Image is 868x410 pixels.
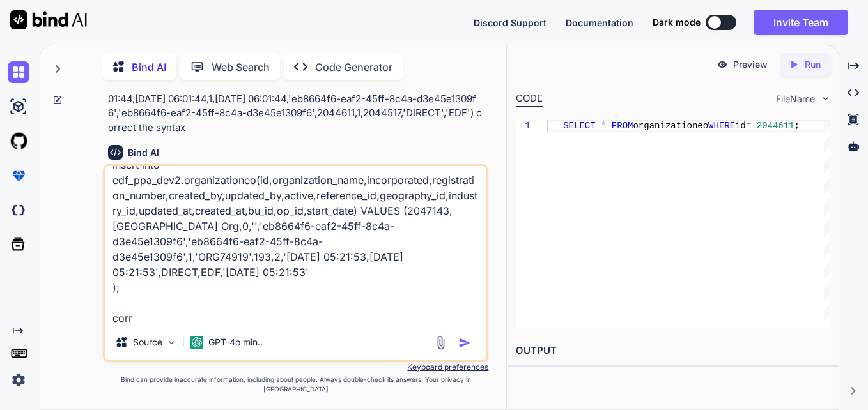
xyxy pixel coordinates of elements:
span: id [736,121,747,131]
button: Discord Support [474,16,546,29]
div: 1 [516,120,531,132]
img: chevron down [820,93,831,104]
p: Web Search [212,59,270,75]
textarea: insert into edf_ppa_dev2.organizationeo(id,organization_name,incorporated,registration_number,cre... [105,166,486,324]
span: SELECT [564,121,596,131]
span: 2044611 [757,121,794,131]
img: preview [717,59,728,70]
img: darkCloudIdeIcon [8,199,29,221]
span: = [746,121,751,131]
img: attachment [433,335,448,350]
h6: Bind AI [128,146,159,159]
img: githubLight [8,130,29,152]
p: Bind AI [132,59,166,75]
img: settings [8,369,29,391]
img: GPT-4o mini [190,336,203,349]
img: ai-studio [8,96,29,118]
button: Invite Team [754,10,848,35]
span: Dark mode [653,16,701,29]
span: FROM [612,121,633,131]
p: Preview [733,58,768,71]
img: premium [8,165,29,186]
span: organizationeo [633,121,709,131]
button: Documentation [566,16,633,29]
p: Run [805,58,821,71]
img: Pick Models [166,337,177,348]
p: insert into edf_ppa_dev2.linked_organization_relationeo(`id`, `created_at` , `updated_at` , `acti... [108,49,486,135]
img: chat [8,61,29,83]
div: CODE [516,91,543,107]
img: Bind AI [10,10,87,29]
p: Code Generator [315,59,392,75]
span: WHERE [708,121,735,131]
p: Keyboard preferences [103,362,488,372]
span: FileName [776,93,815,105]
span: Documentation [566,17,633,28]
h2: OUTPUT [508,336,838,366]
span: ; [794,121,800,131]
p: Bind can provide inaccurate information, including about people. Always double-check its answers.... [103,375,488,394]
img: icon [458,337,471,349]
p: Source [133,336,162,349]
p: GPT-4o min.. [208,336,263,349]
span: Discord Support [474,17,546,28]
